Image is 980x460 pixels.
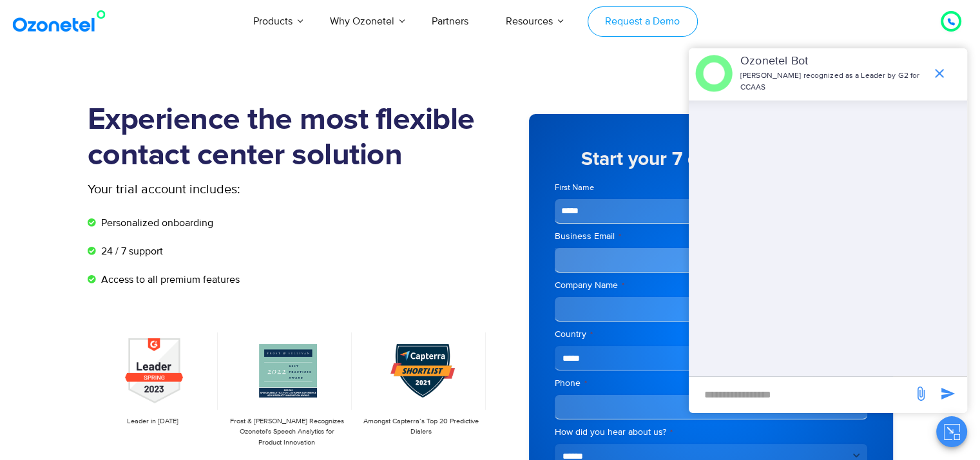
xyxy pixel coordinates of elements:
[935,381,961,407] span: send message
[740,70,925,93] p: [PERSON_NAME] recognized as a Leader by G2 for CCAAS
[555,328,867,341] label: Country
[98,244,163,259] span: 24 / 7 support
[88,102,490,173] h1: Experience the most flexible contact center solution
[362,416,479,437] p: Amongst Capterra’s Top 20 Predictive Dialers
[555,182,707,194] label: First Name
[555,377,867,390] label: Phone
[695,55,733,92] img: header
[228,416,345,448] p: Frost & [PERSON_NAME] Recognizes Ozonetel's Speech Analytics for Product Innovation
[555,426,867,439] label: How did you hear about us?
[908,381,934,407] span: send message
[927,61,952,86] span: end chat or minimize
[588,6,698,37] a: Request a Demo
[695,383,907,407] div: new-msg-input
[88,180,394,199] p: Your trial account includes:
[555,149,867,169] h5: Start your 7 day free trial now
[555,279,867,292] label: Company Name
[98,215,213,231] span: Personalized onboarding
[936,416,967,447] button: Close chat
[740,53,925,70] p: Ozonetel Bot
[555,230,867,243] label: Business Email
[94,416,211,427] p: Leader in [DATE]
[98,272,240,287] span: Access to all premium features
